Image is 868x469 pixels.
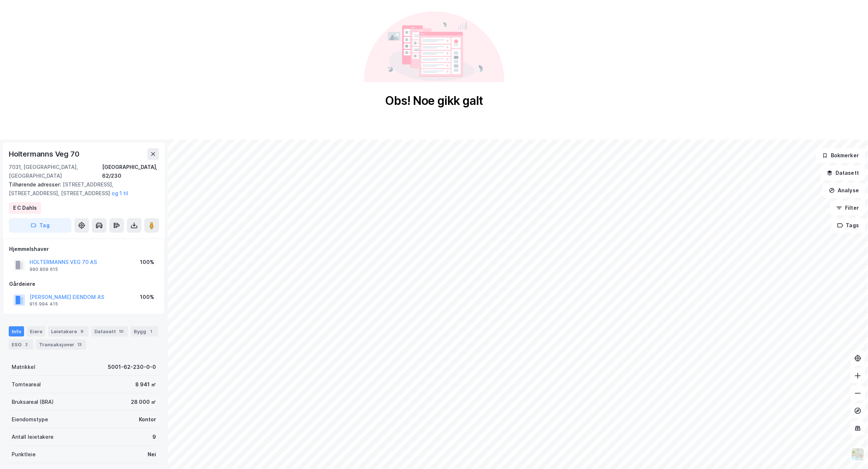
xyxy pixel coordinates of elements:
[131,398,156,406] div: 28 000 ㎡
[23,341,30,348] div: 2
[9,326,24,336] div: Info
[76,341,83,348] div: 13
[9,180,153,198] div: [STREET_ADDRESS], [STREET_ADDRESS], [STREET_ADDRESS]
[9,245,159,253] div: Hjemmelshaver
[30,301,58,307] div: 915 994 415
[13,204,37,212] div: E C Dahls
[832,434,868,469] div: Kontrollprogram for chat
[12,398,54,406] div: Bruksareal (BRA)
[9,339,33,350] div: ESG
[30,267,58,272] div: 990 809 615
[9,148,81,160] div: Holtermanns Veg 70
[139,415,156,424] div: Kontor
[102,163,159,180] div: [GEOGRAPHIC_DATA], 62/230
[12,433,54,441] div: Antall leietakere
[12,380,41,389] div: Tomteareal
[108,363,156,371] div: 5001-62-230-0-0
[831,218,865,233] button: Tags
[12,363,35,371] div: Matrikkel
[9,163,102,180] div: 7031, [GEOGRAPHIC_DATA], [GEOGRAPHIC_DATA]
[48,326,89,336] div: Leietakere
[9,280,159,288] div: Gårdeiere
[816,148,865,163] button: Bokmerker
[12,450,36,459] div: Punktleie
[152,433,156,441] div: 9
[78,328,86,335] div: 9
[36,339,86,350] div: Transaksjoner
[830,201,865,215] button: Filter
[9,181,63,188] span: Tilhørende adresser:
[12,415,48,424] div: Eiendomstype
[92,326,128,336] div: Datasett
[821,166,865,180] button: Datasett
[117,328,125,335] div: 10
[140,258,154,267] div: 100%
[9,218,71,233] button: Tag
[148,328,155,335] div: 1
[823,183,865,198] button: Analyse
[135,380,156,389] div: 8 941 ㎡
[148,450,156,459] div: Nei
[385,94,483,108] div: Obs! Noe gikk galt
[131,326,158,336] div: Bygg
[140,293,154,301] div: 100%
[27,326,45,336] div: Eiere
[832,434,868,469] iframe: Chat Widget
